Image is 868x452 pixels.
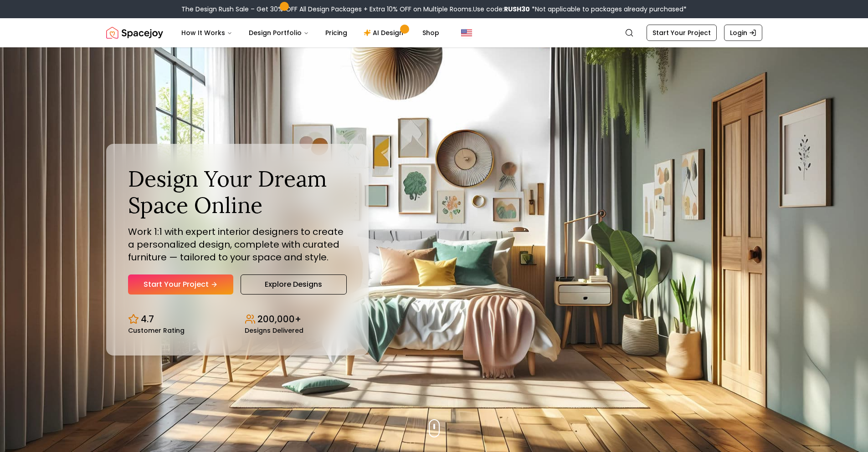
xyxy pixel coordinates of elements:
small: Customer Rating [128,327,185,334]
p: 4.7 [141,313,154,325]
a: Login [724,25,762,41]
div: The Design Rush Sale – Get 30% OFF All Design Packages + Extra 10% OFF on Multiple Rooms. [181,5,687,14]
img: United States [461,27,472,38]
small: Designs Delivered [245,327,303,334]
a: Start Your Project [647,25,717,41]
a: AI Design [356,24,413,42]
nav: Main [174,24,447,42]
span: *Not applicable to packages already purchased* [530,5,687,14]
img: Spacejoy Logo [106,24,163,42]
button: How It Works [174,24,240,42]
span: Use code: [473,5,530,14]
a: Explore Designs [241,274,347,295]
button: Design Portfolio [241,24,316,42]
a: Start Your Project [128,274,233,295]
nav: Global [106,18,762,47]
p: 200,000+ [257,313,301,325]
a: Spacejoy [106,24,163,42]
a: Pricing [318,24,354,42]
a: Shop [415,24,447,42]
h1: Design Your Dream Space Online [128,166,347,218]
div: Design stats [128,305,347,334]
b: RUSH30 [504,5,530,14]
p: Work 1:1 with expert interior designers to create a personalized design, complete with curated fu... [128,225,347,264]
